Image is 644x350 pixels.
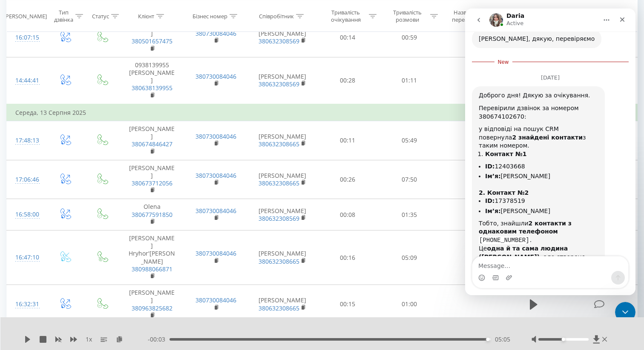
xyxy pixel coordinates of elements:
div: 16:32:31 [15,296,37,313]
iframe: Intercom live chat [465,9,635,295]
td: 05:09 [379,230,440,285]
div: Тип дзвінка [54,9,74,23]
a: 380730084046 [195,132,236,140]
td: [PERSON_NAME] [248,57,317,104]
div: 16:58:00 [15,206,37,223]
a: 380638139955 [132,84,172,92]
span: 1 x [86,335,92,344]
a: 380963825682 [132,304,172,312]
button: Gif picker [27,266,34,273]
a: 380730084046 [195,249,236,257]
div: 16:07:15 [15,29,37,46]
li: [PERSON_NAME] [20,199,133,207]
div: 17:48:13 [15,132,37,149]
div: Назва схеми переадресації [448,9,492,23]
b: 2 знайдені контакти [47,125,118,132]
b: Ім’я: [20,199,36,206]
span: - 00:03 [148,335,170,344]
b: 2. Контакт №2 [14,181,63,188]
a: 380677591850 [132,211,172,219]
div: Тобто, знайшли . [14,211,133,236]
a: 380632308665 [259,179,299,187]
li: 12403668 [20,154,133,162]
td: Olena [120,199,184,230]
div: Це , але створено два записи у різний час і з різними відповідальними користувачами. [14,236,133,269]
td: 00:15 [317,285,379,324]
td: 00:14 [317,18,379,57]
b: ID: [20,154,29,161]
td: 00:59 [379,18,440,57]
div: Доброго дня! Дякую за очікування.Перевірили дзвінок за номером 380674102670:у відповіді на пошук ... [7,78,140,337]
td: [PERSON_NAME] [248,285,317,324]
button: Send a message… [146,262,160,276]
td: 05:49 [379,121,440,160]
div: Бізнес номер [193,12,227,20]
div: Перевірили дзвінок за номером 380674102670: [14,96,133,112]
td: 00:28 [317,57,379,104]
td: [PERSON_NAME] [120,160,184,199]
a: 380730084046 [195,296,236,304]
b: Контакт №1 [20,142,61,149]
textarea: Message… [7,248,163,262]
td: [PERSON_NAME] [248,121,317,160]
div: 17:06:46 [15,171,37,188]
b: ID: [20,189,29,196]
td: 00:11 [317,121,379,160]
td: 01:00 [379,285,440,324]
div: Тривалість очікування [325,9,367,23]
td: [PERSON_NAME] [248,160,317,199]
a: 380632308569 [259,37,299,45]
div: Accessibility label [562,338,565,341]
li: 17378519 [20,188,133,196]
a: 380632308569 [259,80,299,88]
a: 380988066871 [132,265,172,273]
a: 380730084046 [195,29,236,37]
a: 380730084046 [195,207,236,215]
td: [PERSON_NAME] Hryhor'[PERSON_NAME] [120,230,184,285]
a: 380501657475 [132,37,172,45]
td: Середа, 13 Серпня 2025 [7,104,638,121]
button: Upload attachment [40,266,47,273]
td: [PERSON_NAME] [248,230,317,285]
a: 380632308569 [259,214,299,222]
div: Доброго дня! Дякую за очікування. [14,83,133,91]
b: 2 контакти з однаковим телефоном [14,211,106,227]
button: Emoji picker [13,266,20,273]
div: Тривалість розмови [386,9,428,23]
div: 16:47:10 [15,249,37,266]
td: 00:26 [317,160,379,199]
div: у відповіді на пошук CRM повернула з таким номером. [14,117,133,142]
b: Ім’я: [20,164,36,171]
div: 14:44:41 [15,72,37,89]
a: 380730084046 [195,171,236,179]
td: [PERSON_NAME] [120,285,184,324]
a: 380632308665 [259,257,299,265]
a: 380673712056 [132,179,172,187]
iframe: Intercom live chat [615,302,635,322]
div: Статус [92,12,109,20]
td: [PERSON_NAME] [120,18,184,57]
a: 380674846427 [132,140,172,148]
td: 0938139955 [PERSON_NAME] [120,57,184,104]
div: Клієнт [138,12,154,20]
td: [PERSON_NAME] [120,121,184,160]
li: [PERSON_NAME] [20,164,133,172]
td: 00:16 [317,230,379,285]
div: Accessibility label [486,338,489,341]
td: 01:35 [379,199,440,230]
td: 00:08 [317,199,379,230]
code: [PHONE_NUMBER] [14,228,65,236]
a: 380632308665 [259,304,299,312]
td: [PERSON_NAME] [248,199,317,230]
